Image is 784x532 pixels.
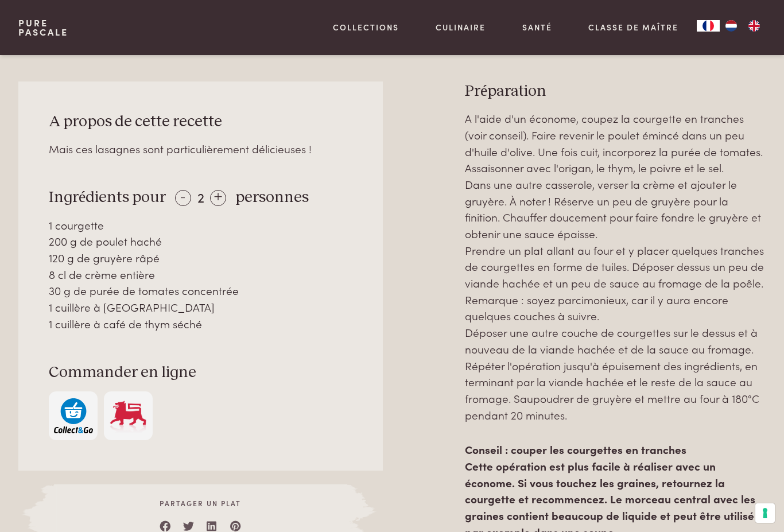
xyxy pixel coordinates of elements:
[588,21,678,33] a: Classe de maître
[49,316,352,332] div: 1 cuillère à café de thym séché
[522,21,552,33] a: Santé
[197,187,204,206] span: 2
[465,81,766,102] h3: Préparation
[54,498,347,508] span: Partager un plat
[755,503,775,523] button: Vos préférences en matière de consentement pour les technologies de suivi
[49,189,166,205] span: Ingrédients pour
[49,217,352,234] div: 1 courgette
[49,299,352,316] div: 1 cuillère à [GEOGRAPHIC_DATA]
[436,21,486,33] a: Culinaire
[175,190,191,206] div: -
[697,20,720,32] div: Language
[333,21,399,33] a: Collections
[49,233,352,250] div: 200 g de poulet haché
[49,141,352,157] div: Mais ces lasagnes sont particulièrement délicieuses !
[49,282,352,299] div: 30 g de purée de tomates concentrée
[697,20,766,32] aside: Language selected: Français
[49,250,352,266] div: 120 g de gruyère râpé
[210,190,226,206] div: +
[54,398,93,433] img: c308188babc36a3a401bcb5cb7e020f4d5ab42f7cacd8327e500463a43eeb86c.svg
[18,18,68,37] a: PurePascale
[235,189,309,205] span: personnes
[49,112,352,132] h3: A propos de cette recette
[720,20,743,32] a: NL
[697,20,720,32] a: FR
[465,110,766,423] p: A l'aide d'un économe, coupez la courgette en tranches (voir conseil). Faire revenir le poulet ém...
[49,363,352,383] h3: Commander en ligne
[720,20,766,32] ul: Language list
[108,398,148,433] img: Delhaize
[743,20,766,32] a: EN
[49,266,352,283] div: 8 cl de crème entière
